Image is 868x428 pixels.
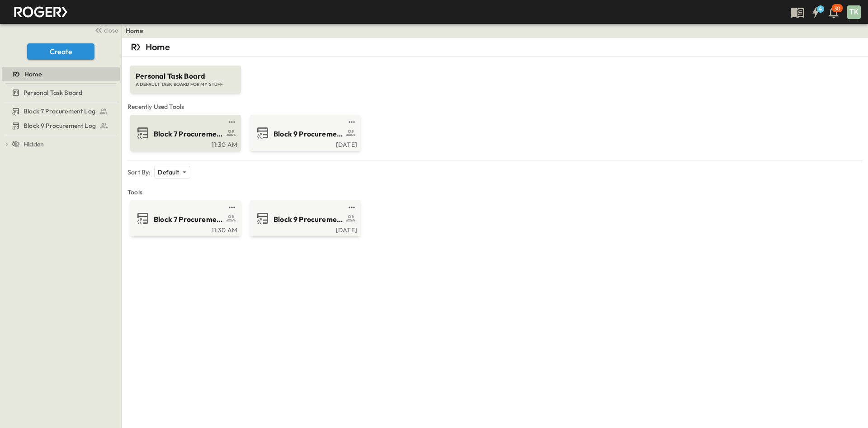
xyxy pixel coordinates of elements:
[252,126,357,140] a: Block 9 Procurement Log
[846,5,862,20] button: TK
[274,214,344,225] span: Block 9 Procurement Log
[226,117,237,127] button: test
[2,119,118,132] a: Block 9 Procurement Log
[136,81,236,88] span: A DEFAULT TASK BOARD FOR MY STUFF
[2,86,118,99] a: Personal Task Board
[158,168,179,177] p: Default
[154,166,190,179] div: Default
[2,85,120,100] div: Personal Task Boardtest
[132,140,237,147] a: 11:30 AM
[136,71,236,81] span: Personal Task Board
[252,211,357,226] a: Block 9 Procurement Log
[24,107,95,116] span: Block 7 Procurement Log
[129,56,242,93] a: Personal Task BoardA DEFAULT TASK BOARD FOR MY STUFF
[146,41,170,53] p: Home
[346,202,357,213] button: test
[24,88,82,97] span: Personal Task Board
[252,140,357,147] a: [DATE]
[847,5,861,19] div: TK
[127,168,151,177] p: Sort By:
[27,43,94,60] button: Create
[24,140,44,149] span: Hidden
[834,5,840,12] p: 30
[346,117,357,127] button: test
[132,211,237,226] a: Block 7 Procurement Log
[226,202,237,213] button: test
[274,129,344,139] span: Block 9 Procurement Log
[2,104,120,118] div: Block 7 Procurement Logtest
[91,24,120,36] button: close
[132,126,237,140] a: Block 7 Procurement Log
[127,188,863,197] span: Tools
[819,5,822,13] h6: 4
[127,102,863,111] span: Recently Used Tools
[154,129,224,139] span: Block 7 Procurement Log
[2,118,120,133] div: Block 9 Procurement Logtest
[126,26,149,35] nav: breadcrumbs
[104,26,118,35] span: close
[154,214,224,225] span: Block 7 Procurement Log
[2,68,118,80] a: Home
[126,26,143,35] a: Home
[2,105,118,118] a: Block 7 Procurement Log
[24,70,42,79] span: Home
[252,226,357,233] a: [DATE]
[24,121,96,130] span: Block 9 Procurement Log
[807,4,825,20] button: 4
[132,226,237,233] a: 11:30 AM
